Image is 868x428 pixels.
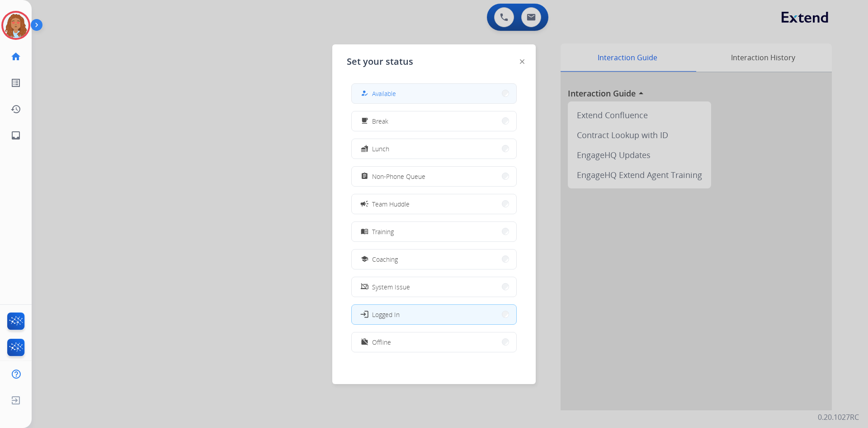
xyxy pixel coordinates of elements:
[347,55,413,68] span: Set your status
[361,173,368,180] mat-icon: assignment
[352,305,516,324] button: Logged In
[520,59,524,64] img: close-button
[372,255,398,264] span: Coaching
[352,84,516,103] button: Available
[372,172,425,181] span: Non-Phone Queue
[372,227,394,236] span: Training
[361,145,368,153] mat-icon: fastfood
[361,255,368,263] mat-icon: school
[352,167,516,186] button: Non-Phone Queue
[10,104,21,115] mat-icon: history
[360,199,369,208] mat-icon: campaign
[372,116,388,126] span: Break
[352,277,516,297] button: System Issue
[352,194,516,214] button: Team Huddle
[361,228,368,236] mat-icon: menu_book
[818,412,859,423] p: 0.20.1027RC
[372,89,396,98] span: Available
[352,139,516,159] button: Lunch
[3,13,28,38] img: avatar
[361,338,368,346] mat-icon: work_off
[360,310,369,319] mat-icon: login
[372,282,410,292] span: System Issue
[361,90,368,97] mat-icon: how_to_reg
[372,144,389,154] span: Lunch
[352,332,516,352] button: Offline
[361,117,368,125] mat-icon: free_breakfast
[352,111,516,131] button: Break
[361,283,368,291] mat-icon: phonelink_off
[372,337,391,347] span: Offline
[10,130,21,141] mat-icon: inbox
[10,77,21,88] mat-icon: list_alt
[352,250,516,269] button: Coaching
[372,199,410,209] span: Team Huddle
[372,310,400,319] span: Logged In
[10,51,21,62] mat-icon: home
[352,222,516,241] button: Training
